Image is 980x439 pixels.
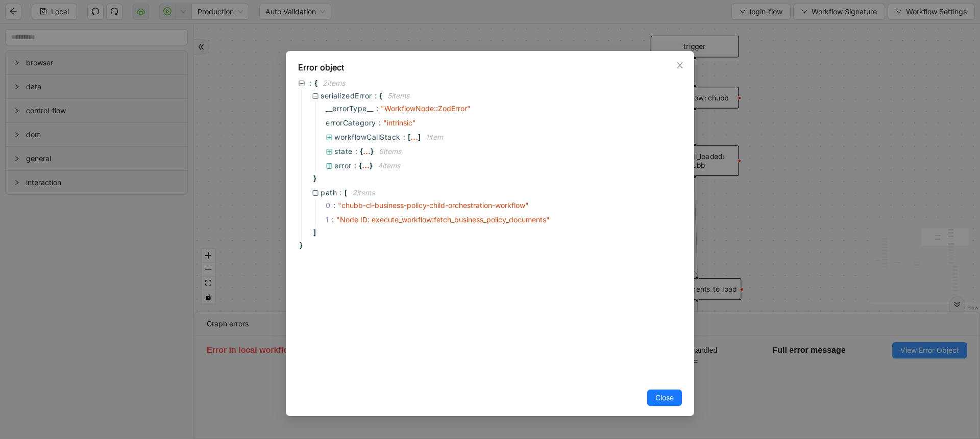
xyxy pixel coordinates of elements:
[655,392,674,403] span: Close
[363,148,371,153] div: ...
[647,390,682,406] button: Close
[298,61,682,73] div: Error object
[298,240,303,251] span: }
[360,146,363,157] span: {
[383,118,416,127] span: " intrinsic "
[334,133,401,141] span: workflowCallStack
[362,163,370,168] div: ...
[309,78,312,89] span: :
[321,91,372,100] span: serializedError
[332,214,334,225] div: :
[352,188,375,197] span: 2 item s
[387,91,409,100] span: 5 item s
[379,147,401,156] span: 6 item s
[326,214,336,225] span: 1
[371,146,374,157] span: }
[379,117,381,128] span: :
[379,90,382,101] span: {
[334,161,352,170] span: error
[370,160,373,171] span: }
[312,227,316,238] span: ]
[676,61,684,69] span: close
[376,103,378,114] span: :
[326,200,338,211] span: 0
[418,132,421,143] span: ]
[321,188,337,197] span: path
[326,103,374,114] span: __errorType__
[359,160,362,171] span: {
[426,133,443,141] span: 1 item
[326,117,376,128] span: errorCategory
[375,90,377,101] span: :
[336,215,550,224] span: " Node ID: execute_workflow:fetch_business_policy_documents "
[312,173,316,184] span: }
[674,60,685,71] button: Close
[355,146,358,157] span: :
[333,200,336,211] div: :
[403,132,406,143] span: :
[381,104,471,113] span: " WorkflowNode::ZodError "
[354,160,357,171] span: :
[345,187,347,198] span: [
[334,147,353,156] span: state
[323,79,345,87] span: 2 item s
[410,134,418,139] div: ...
[314,78,317,89] span: {
[339,187,342,198] span: :
[378,161,400,170] span: 4 item s
[338,201,529,210] span: " chubb-cl-business-policy-child-orchestration-workflow "
[408,132,410,143] span: [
